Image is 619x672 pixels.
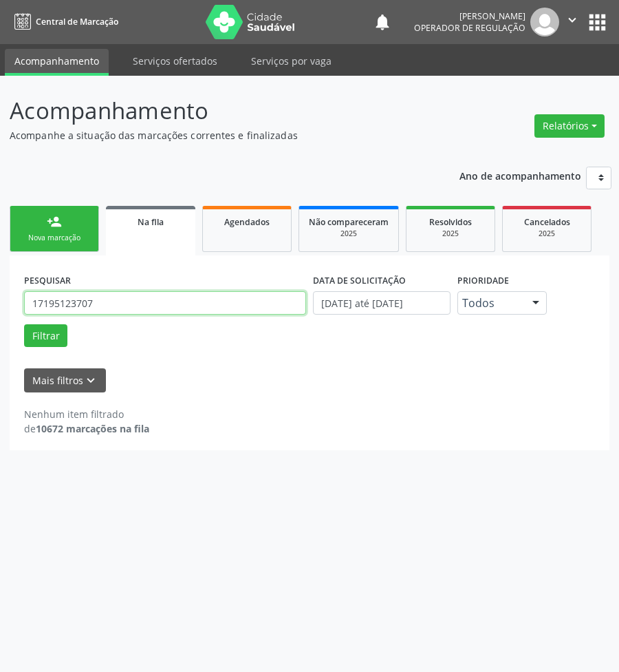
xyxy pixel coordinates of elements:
button: apps [585,10,609,34]
input: Nome, CNS [24,291,306,315]
span: Agendados [224,216,270,228]
i: keyboard_arrow_down [83,373,98,388]
div: Nenhum item filtrado [24,407,149,421]
span: Todos [462,296,519,310]
span: Operador de regulação [414,22,525,34]
img: img [530,8,559,36]
div: Nova marcação [20,233,89,243]
input: Selecione um intervalo [313,291,450,315]
p: Acompanhamento [10,94,429,128]
div: de [24,421,149,436]
span: Na fila [138,216,164,228]
span: Não compareceram [309,216,389,228]
p: Acompanhe a situação das marcações correntes e finalizadas [10,128,429,143]
a: Serviços ofertados [123,49,227,73]
label: DATA DE SOLICITAÇÃO [313,270,406,291]
strong: 10672 marcações na fila [36,422,149,435]
div: 2025 [309,229,389,239]
div: 2025 [512,229,581,239]
a: Serviços por vaga [241,49,341,73]
span: Cancelados [524,216,570,228]
div: 2025 [416,229,485,239]
i:  [565,12,580,28]
p: Ano de acompanhamento [459,167,581,184]
a: Central de Marcação [10,10,118,33]
button:  [559,8,585,36]
div: person_add [47,214,62,229]
button: Mais filtroskeyboard_arrow_down [24,368,106,392]
button: Relatórios [534,114,605,138]
button: Filtrar [24,324,67,348]
span: Resolvidos [429,216,472,228]
span: Central de Marcação [36,16,118,28]
a: Acompanhamento [5,49,109,76]
label: Prioridade [457,270,509,291]
label: PESQUISAR [24,270,71,291]
button: notifications [373,12,392,32]
div: [PERSON_NAME] [414,10,525,22]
